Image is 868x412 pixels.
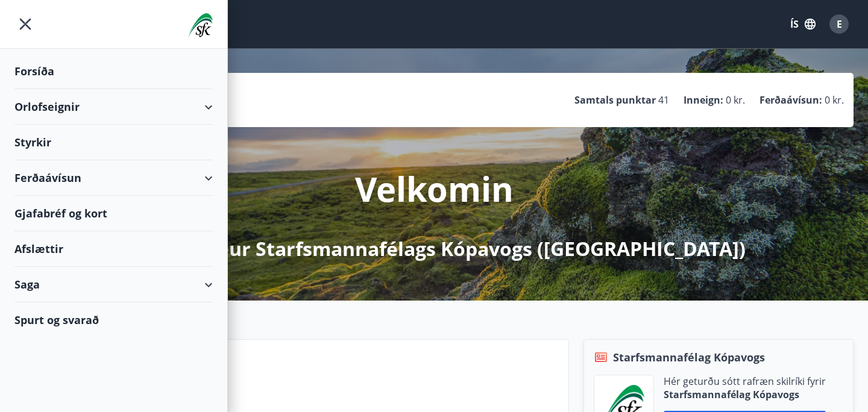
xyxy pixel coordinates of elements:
p: Samtals punktar [574,93,656,107]
div: Styrkir [14,125,213,160]
span: Starfsmannafélag Kópavogs [613,349,765,365]
p: Velkomin [355,166,514,211]
p: Starfsmannafélag Kópavogs [664,388,826,401]
p: Inneign : [684,93,723,107]
div: Orlofseignir [14,89,213,125]
div: Gjafabréf og kort [14,196,213,231]
button: menu [14,13,36,35]
div: Ferðaávísun [14,160,213,196]
div: Afslættir [14,231,213,267]
span: 41 [658,93,669,107]
div: Spurt og svarað [14,302,213,337]
p: Hér geturðu sótt rafræn skilríki fyrir [664,375,826,388]
div: Forsíða [14,54,213,89]
p: á Mínar síður Starfsmannafélags Kópavogs ([GEOGRAPHIC_DATA]) [123,236,746,262]
p: Ferðaávísun : [759,93,822,107]
span: E [837,17,842,31]
button: E [825,10,854,39]
img: union_logo [188,13,213,37]
span: 0 kr. [825,93,844,107]
div: Saga [14,267,213,302]
button: ÍS [784,13,822,35]
p: Næstu helgi [103,370,559,390]
span: 0 kr. [726,93,745,107]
